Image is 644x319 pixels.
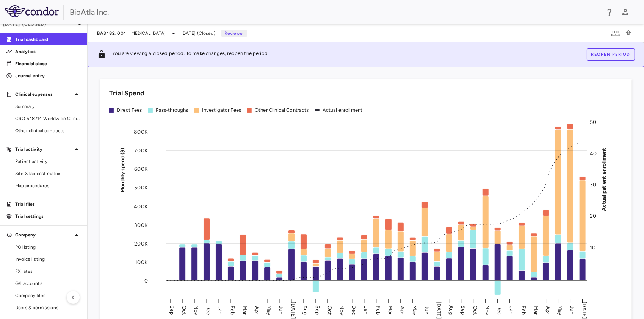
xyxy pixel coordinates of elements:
button: Reopen period [587,48,635,61]
text: Nov [484,305,490,315]
tspan: Actual patient enrollment [601,147,607,211]
tspan: 500K [134,185,148,191]
p: Journal entry [15,72,81,79]
tspan: 0 [144,277,148,284]
tspan: 100K [135,259,148,265]
text: Dec [205,305,212,315]
text: Feb [375,305,381,314]
p: Trial dashboard [15,36,81,43]
p: Analytics [15,48,81,55]
text: Jun [278,306,284,314]
p: You are viewing a closed period. To make changes, reopen the period. [112,50,269,59]
text: Nov [193,305,199,315]
div: Investigator Fees [202,107,241,114]
p: Trial settings [15,213,81,220]
tspan: 800K [134,129,148,135]
p: Financial close [15,60,81,67]
div: Pass-throughs [156,107,188,114]
text: Nov [338,305,345,315]
text: May [411,305,418,315]
text: Jun [423,306,430,314]
span: [DATE] (Closed) [181,30,215,37]
text: Oct [326,305,333,314]
tspan: 30 [590,181,596,188]
text: Aug [448,305,454,315]
tspan: 700K [134,147,148,154]
text: Apr [399,306,406,314]
text: Mar [387,305,393,314]
text: Mar [533,305,539,314]
span: Invoice listing [15,256,81,263]
tspan: 200K [134,240,148,247]
text: Feb [520,305,527,314]
span: Site & lab cost matrix [15,170,81,177]
p: Reviewer [221,30,247,37]
div: BioAtla Inc. [70,6,600,18]
tspan: 40 [590,150,597,156]
tspan: 300K [134,222,148,228]
text: Oct [181,305,187,314]
text: Jan [217,306,224,314]
text: Sep [169,305,175,315]
text: Mar [241,305,248,314]
tspan: 50 [590,119,596,125]
text: [DATE] [290,302,296,319]
tspan: 600K [134,166,148,172]
text: [DATE] [436,302,442,319]
span: Users & permissions [15,304,81,311]
p: Company [15,231,72,238]
text: [DATE] [581,302,588,319]
p: Clinical expenses [15,91,72,98]
text: Apr [545,306,551,314]
text: May [557,305,563,315]
span: Summary [15,103,81,110]
div: Direct Fees [117,107,142,114]
text: Dec [351,305,357,315]
text: Dec [496,305,503,315]
img: logo-full-BYUhSk78.svg [5,5,59,17]
text: Sep [460,305,466,315]
text: Jan [508,306,515,314]
span: PO listing [15,244,81,250]
span: Company files [15,292,81,299]
div: Actual enrollment [323,107,363,114]
tspan: 10 [590,244,595,251]
text: Jan [363,306,369,314]
tspan: 400K [134,203,148,210]
p: Trial files [15,201,81,208]
text: Oct [472,305,478,314]
span: Other clinical contracts [15,127,81,134]
text: Apr [254,306,260,314]
text: Sep [314,305,321,315]
p: Trial activity [15,146,72,153]
text: Feb [229,305,236,314]
text: Jun [569,306,575,314]
text: Aug [302,305,309,315]
tspan: 20 [590,213,596,219]
span: G/l accounts [15,280,81,287]
div: Other Clinical Contracts [255,107,309,114]
span: Patient activity [15,158,81,165]
span: FX rates [15,268,81,275]
span: BA3182.001 [97,30,127,36]
h6: Trial Spend [109,88,144,99]
tspan: Monthly spend ($) [119,147,126,192]
span: CRO 648214 Worldwide Clinical Trials Holdings, Inc. [15,115,81,122]
text: May [266,305,272,315]
span: [MEDICAL_DATA] [130,30,166,37]
span: Map procedures [15,182,81,189]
